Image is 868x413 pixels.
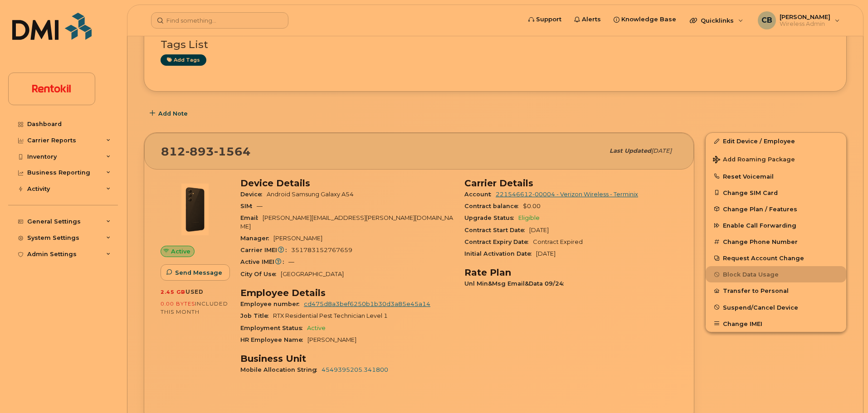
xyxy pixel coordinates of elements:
[273,235,322,242] span: [PERSON_NAME]
[780,13,830,20] span: [PERSON_NAME]
[171,247,190,256] span: Active
[240,325,307,331] span: Employment Status
[240,312,273,319] span: Job Title
[706,133,846,149] a: Edit Device / Employee
[257,203,263,209] span: —
[240,353,454,364] h3: Business Unit
[304,301,430,307] a: cd475d8a3bef6250b1b30d3a85e45a14
[780,20,830,28] span: Wireless Admin
[322,366,388,373] a: 4549395205.341800
[464,214,518,221] span: Upgrade Status
[706,168,846,185] button: Reset Voicemail
[651,147,672,154] span: [DATE]
[464,227,529,233] span: Contract Start Date
[240,247,291,253] span: Carrier IMEI
[240,203,257,209] span: SIM
[240,235,273,242] span: Manager
[496,191,638,198] a: 221546612-00004 - Verizon Wireless - Terminix
[829,374,861,406] iframe: Messenger Launcher
[240,336,307,343] span: HR Employee Name
[706,233,846,250] button: Change Phone Number
[240,366,322,373] span: Mobile Allocation String
[267,191,354,198] span: Android Samsung Galaxy A54
[713,156,795,165] span: Add Roaming Package
[291,247,352,253] span: 351783152767659
[706,282,846,299] button: Transfer to Personal
[161,145,251,158] span: 812
[568,10,607,29] a: Alerts
[683,11,750,29] div: Quicklinks
[464,191,496,198] span: Account
[536,250,556,257] span: [DATE]
[464,280,568,287] span: Unl Min&Msg Email&Data 09/24
[288,258,294,265] span: —
[464,250,536,257] span: Initial Activation Date
[706,185,846,201] button: Change SIM Card
[240,287,454,298] h3: Employee Details
[281,271,344,277] span: [GEOGRAPHIC_DATA]
[240,214,453,229] span: [PERSON_NAME][EMAIL_ADDRESS][PERSON_NAME][DOMAIN_NAME]
[706,250,846,266] button: Request Account Change
[240,214,263,221] span: Email
[582,15,601,24] span: Alerts
[240,178,454,189] h3: Device Details
[706,266,846,282] button: Block Data Usage
[464,267,678,278] h3: Rate Plan
[706,217,846,233] button: Enable Call Forwarding
[518,214,540,221] span: Eligible
[464,203,523,209] span: Contract balance
[621,15,676,24] span: Knowledge Base
[307,325,326,331] span: Active
[161,300,228,315] span: included this month
[185,145,214,158] span: 893
[761,15,772,26] span: CB
[161,39,830,50] h3: Tags List
[536,15,561,24] span: Support
[214,145,251,158] span: 1564
[240,301,304,307] span: Employee number
[307,336,356,343] span: [PERSON_NAME]
[706,299,846,316] button: Suspend/Cancel Device
[610,147,651,154] span: Last updated
[240,191,267,198] span: Device
[144,105,195,121] button: Add Note
[161,289,185,295] span: 2.45 GB
[464,178,678,189] h3: Carrier Details
[706,316,846,332] button: Change IMEI
[529,227,549,233] span: [DATE]
[464,238,533,245] span: Contract Expiry Date
[161,301,195,307] span: 0.00 Bytes
[151,12,288,29] input: Find something...
[701,17,734,24] span: Quicklinks
[175,268,222,277] span: Send Message
[522,10,568,29] a: Support
[723,205,797,212] span: Change Plan / Features
[161,54,206,66] a: Add tags
[158,109,188,118] span: Add Note
[607,10,683,29] a: Knowledge Base
[168,182,222,237] img: image20231002-3703462-17nx3v8.jpeg
[161,264,230,281] button: Send Message
[273,312,388,319] span: RTX Residential Pest Technician Level 1
[185,288,204,295] span: used
[533,238,583,245] span: Contract Expired
[240,271,281,277] span: City Of Use
[706,201,846,217] button: Change Plan / Features
[723,304,798,311] span: Suspend/Cancel Device
[240,258,288,265] span: Active IMEI
[723,222,796,229] span: Enable Call Forwarding
[523,203,541,209] span: $0.00
[706,150,846,168] button: Add Roaming Package
[751,11,846,29] div: Colby Boyd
